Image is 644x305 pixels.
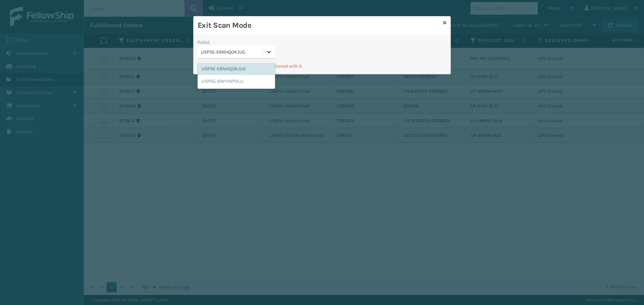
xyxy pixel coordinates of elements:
label: Pallet [198,39,210,46]
h3: Exit Scan Mode [198,20,440,30]
div: USPSE-E6NHQOKJUG [198,63,275,75]
div: USPSE-E6NHQOKJUG [201,49,263,56]
p: Pallet has no Fulfillment Orders associated with it. [198,63,446,70]
div: USPSG-BWIVNPDLIJ [198,75,275,87]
